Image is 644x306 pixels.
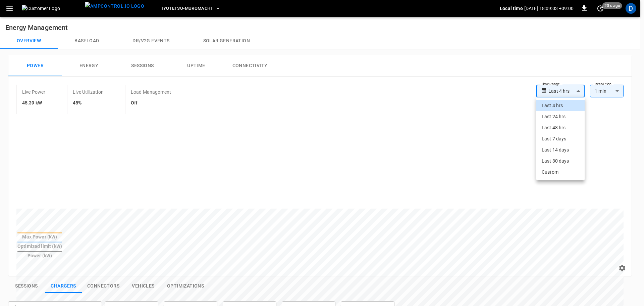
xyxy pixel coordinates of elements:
[536,111,585,122] li: Last 24 hrs
[536,144,585,156] li: Last 14 days
[536,100,585,111] li: Last 4 hrs
[536,133,585,144] li: Last 7 days
[536,122,585,133] li: Last 48 hrs
[536,156,585,167] li: Last 30 days
[536,167,585,178] li: Custom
